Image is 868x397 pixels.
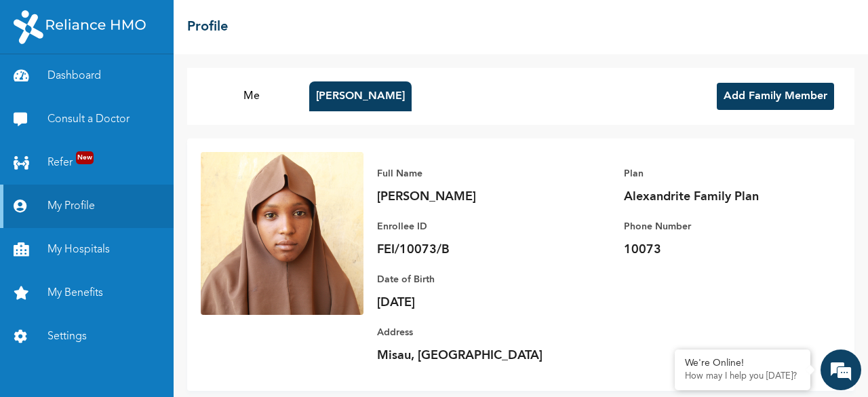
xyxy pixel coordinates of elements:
[377,189,567,205] p: [PERSON_NAME]
[377,295,567,311] p: [DATE]
[377,242,567,258] p: FEI/10073/B
[201,81,302,111] button: Me
[133,328,259,371] div: FAQs
[14,10,146,44] img: RelianceHMO's Logo
[377,219,567,235] p: Enrollee ID
[7,352,133,362] span: Conversation
[377,271,567,288] p: Date of Birth
[377,347,567,364] p: Misau, [GEOGRAPHIC_DATA]
[624,189,814,205] p: Alexandrite Family Plan
[624,166,814,182] p: Plan
[377,166,567,182] p: Full Name
[84,291,181,317] div: Chat Now
[624,219,814,235] p: Phone Number
[201,152,363,315] img: Enrollee
[76,151,94,164] span: New
[222,7,255,39] div: Minimize live chat window
[187,17,228,37] h2: Profile
[377,324,567,341] p: Address
[624,242,814,258] p: 10073
[73,133,193,271] span: No previous conversation
[685,358,800,369] div: We're Online!
[685,371,800,382] p: How may I help you today?
[309,81,412,111] button: [PERSON_NAME]
[717,83,834,110] button: Add Family Member
[71,76,228,94] div: Conversation(s)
